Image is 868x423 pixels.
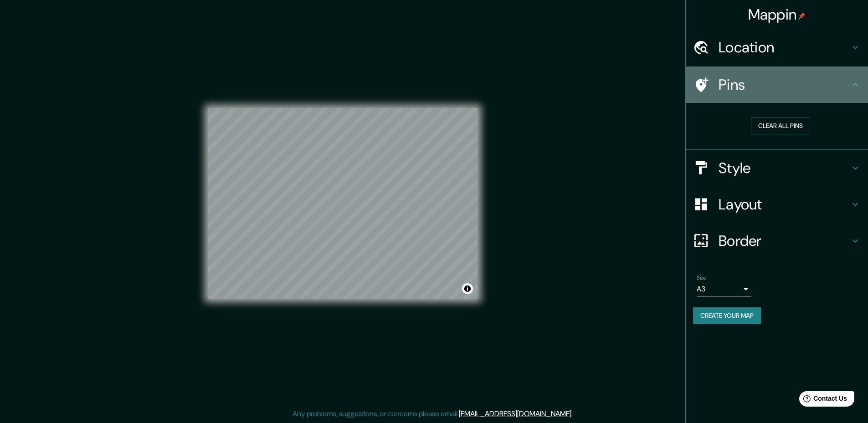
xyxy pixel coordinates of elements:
[751,117,810,134] button: Clear all pins
[719,232,850,250] h4: Border
[574,408,576,419] div: .
[462,283,473,294] button: Toggle attribution
[459,409,571,418] a: [EMAIL_ADDRESS][DOMAIN_NAME]
[719,159,850,177] h4: Style
[719,76,850,94] h4: Pins
[686,223,868,259] div: Border
[573,408,574,419] div: .
[719,38,850,56] h4: Location
[693,307,761,324] button: Create your map
[686,29,868,66] div: Location
[686,186,868,223] div: Layout
[787,387,858,413] iframe: Help widget launcher
[697,282,751,296] div: A3
[798,12,806,20] img: pin-icon.png
[697,274,706,281] label: Size
[719,195,850,214] h4: Layout
[686,150,868,186] div: Style
[293,408,573,419] p: Any problems, suggestions, or concerns please email .
[748,5,806,24] h4: Mappin
[208,108,478,299] canvas: Map
[686,66,868,103] div: Pins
